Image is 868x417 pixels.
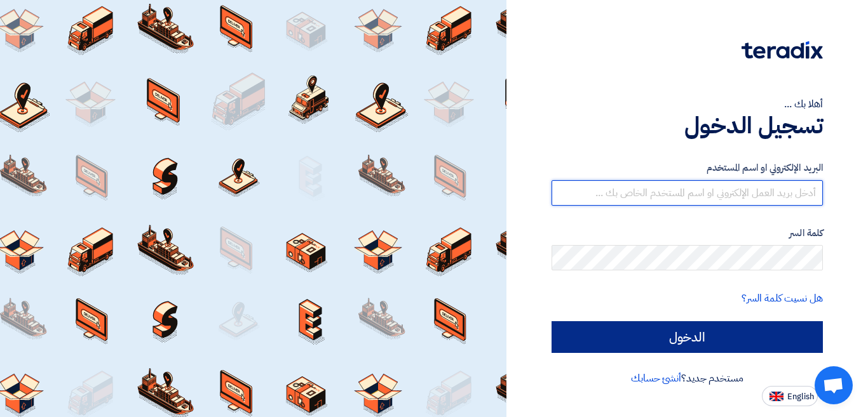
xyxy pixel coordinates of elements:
img: Teradix logo [742,41,823,59]
img: en-US.png [770,392,783,401]
button: English [762,386,818,406]
a: أنشئ حسابك [631,371,681,386]
a: هل نسيت كلمة السر؟ [742,291,823,306]
input: الدخول [552,321,823,353]
div: أهلا بك ... [552,96,823,112]
label: البريد الإلكتروني او اسم المستخدم [552,161,823,175]
a: Open chat [815,366,853,404]
label: كلمة السر [552,226,823,241]
input: أدخل بريد العمل الإلكتروني او اسم المستخدم الخاص بك ... [552,180,823,206]
div: مستخدم جديد؟ [552,371,823,386]
h1: تسجيل الدخول [552,112,823,140]
span: English [787,392,814,401]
